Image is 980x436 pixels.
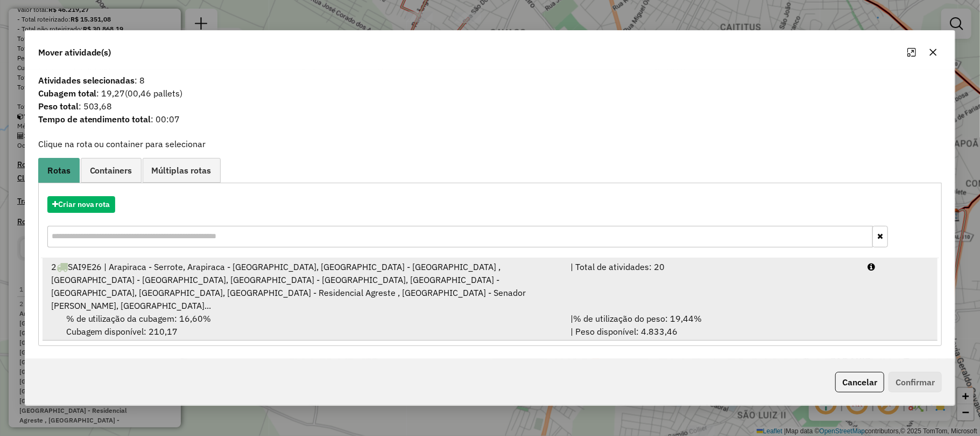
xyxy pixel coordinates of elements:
[564,312,861,338] div: | | Peso disponível: 4.833,46
[835,372,884,392] button: Cancelar
[32,100,949,113] span: : 503,68
[38,114,151,124] strong: Tempo de atendimento total
[38,46,111,59] span: Mover atividade(s)
[868,262,875,271] i: Porcentagens após mover as atividades: Cubagem: 24,25% Peso: 27,84%
[45,260,565,312] div: 2 SAI9E26 | Arapiraca - Serrote, Arapiraca - [GEOGRAPHIC_DATA], [GEOGRAPHIC_DATA] - [GEOGRAPHIC_D...
[66,313,211,324] span: % de utilização da cubagem: 16,60%
[47,166,70,175] span: Rotas
[47,196,115,213] button: Criar nova rota
[38,137,206,150] label: Clique na rota ou container para selecionar
[903,44,920,61] button: Maximize
[45,312,565,338] div: Cubagem disponível: 210,17
[38,88,97,99] strong: Cubagem total
[32,113,949,126] span: : 00:07
[573,313,702,324] span: % de utilização do peso: 19,44%
[90,166,132,175] span: Containers
[32,74,949,87] span: : 8
[38,101,79,112] strong: Peso total
[125,88,183,99] span: (00,46 pallets)
[38,75,135,86] strong: Atividades selecionadas
[152,166,211,175] span: Múltiplas rotas
[32,87,949,100] span: : 19,27
[564,260,861,312] div: | Total de atividades: 20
